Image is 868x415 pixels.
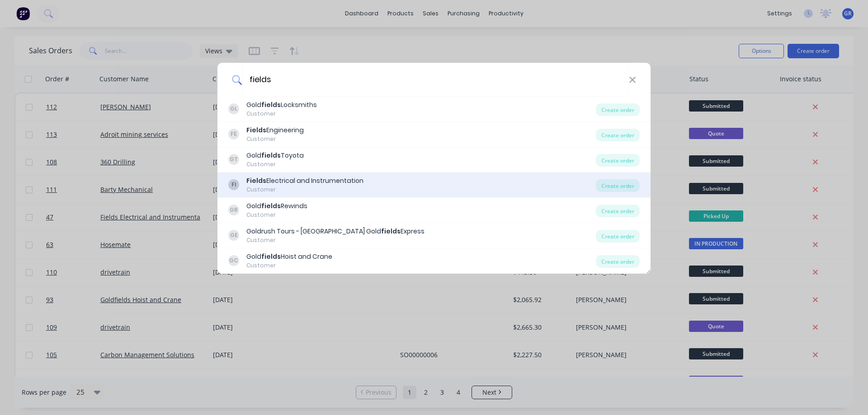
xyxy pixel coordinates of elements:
[228,154,239,165] div: GT
[246,227,425,236] div: Goldrush Tours - [GEOGRAPHIC_DATA] Gold Express
[246,100,317,110] div: Gold Locksmiths
[596,255,640,268] div: Create order
[246,126,266,135] b: Fields
[246,110,317,118] div: Customer
[246,135,304,143] div: Customer
[242,63,629,97] input: Enter a customer name to create a new order...
[261,252,281,261] b: fields
[261,100,281,109] b: fields
[246,176,363,186] div: Electrical and Instrumentation
[246,261,332,270] div: Customer
[596,205,640,217] div: Create order
[246,252,332,261] div: Gold Hoist and Crane
[246,151,304,160] div: Gold Toyota
[596,129,640,141] div: Create order
[246,236,425,244] div: Customer
[246,201,307,211] div: Gold Rewinds
[246,160,304,168] div: Customer
[246,176,266,185] b: Fields
[381,227,401,236] b: fields
[261,201,281,210] b: fields
[228,205,239,215] div: GR
[261,151,281,160] b: fields
[228,179,239,190] div: FI
[246,126,304,135] div: Engineering
[596,230,640,242] div: Create order
[228,255,239,266] div: GC
[228,230,239,241] div: GE
[596,179,640,192] div: Create order
[246,211,307,219] div: Customer
[228,129,239,140] div: FE
[596,103,640,116] div: Create order
[228,103,239,114] div: GL
[596,154,640,167] div: Create order
[246,186,363,194] div: Customer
